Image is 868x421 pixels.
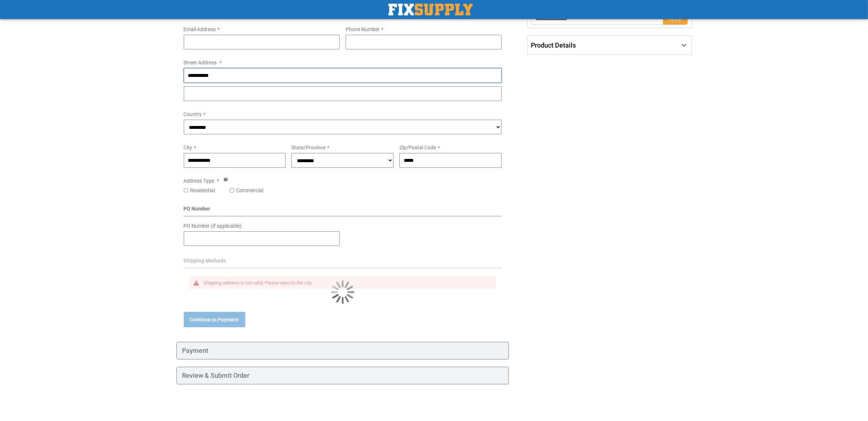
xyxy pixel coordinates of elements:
[184,205,502,216] div: PO Number
[184,111,202,117] span: Country
[176,342,509,359] div: Payment
[190,187,215,194] label: Residential
[388,4,473,15] img: Fix Industrial Supply
[184,145,193,150] span: City
[176,367,509,384] div: Review & Submit Order
[184,223,242,229] span: PO Number (if applicable)
[388,4,473,15] a: store logo
[669,16,682,22] span: Apply
[236,187,263,194] label: Commercial
[184,60,217,66] span: Street Address
[331,280,354,304] img: Loading...
[184,178,215,184] span: Address Type
[291,145,325,150] span: State/Province
[184,26,216,32] span: Email Address
[346,26,380,32] span: Phone Number
[531,41,576,49] span: Product Details
[399,145,436,150] span: Zip/Postal Code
